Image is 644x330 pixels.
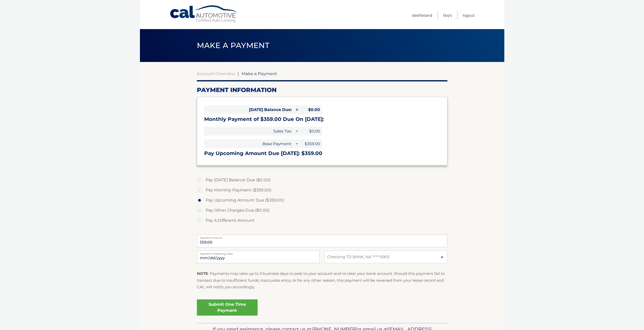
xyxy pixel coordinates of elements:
span: Base Payment: [204,139,294,148]
span: + [294,127,299,136]
label: Pay Upcoming Amount Due ($359.00) [197,195,447,205]
label: Payment Processing Date [197,251,320,255]
a: Logout [463,11,475,19]
span: $359.00 [299,139,322,148]
span: | [238,71,239,76]
span: Make a Payment [242,71,277,76]
a: Cal Automotive [170,5,238,23]
label: Pay Other Charges Due ($0.00) [197,205,447,215]
p: : Payments may take up to 3 business days to post to your account and to clear your bank account.... [197,270,447,290]
h3: Pay Upcoming Amount Due [DATE]: $359.00 [204,150,440,157]
a: Submit One Time Payment [197,299,258,316]
input: Payment Date [197,251,320,263]
a: Account Overview [197,71,235,76]
label: Pay [DATE] Balance Due ($0.00) [197,175,447,185]
span: $0.00 [299,127,322,136]
label: Pay Monthly Payment ($359.00) [197,185,447,195]
a: Dashboard [412,11,432,19]
span: [DATE] Balance Due: [204,105,294,114]
h3: Monthly Payment of $359.00 Due On [DATE]: [204,116,440,122]
h2: Payment Information [197,86,447,94]
input: Payment Amount [197,235,447,247]
strong: NOTE [197,271,208,276]
span: Make a Payment [197,41,269,50]
span: = [294,105,299,114]
span: + [294,139,299,148]
label: Pay A Different Amount [197,215,447,226]
span: $0.00 [299,105,322,114]
label: Payment Amount [197,235,447,239]
span: Sales Tax: [204,127,294,136]
a: FAQ's [443,11,452,19]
